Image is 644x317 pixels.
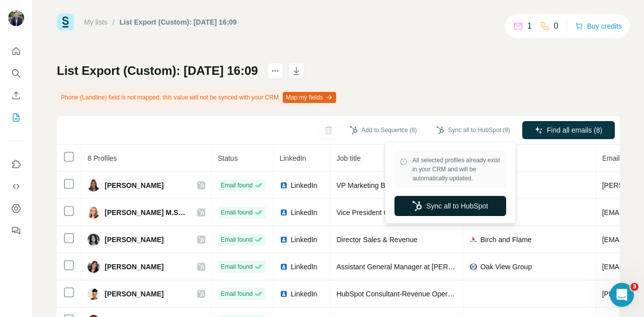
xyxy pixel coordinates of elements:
[221,289,253,298] span: Email found
[337,290,498,298] span: HubSpot Consultant-Revenue Operations Strategist
[218,154,238,162] span: Status
[291,207,317,218] span: LinkedIn
[88,179,100,191] img: Avatar
[280,181,288,189] img: LinkedIn logo
[113,17,115,27] li: /
[88,261,100,273] img: Avatar
[8,155,24,173] button: Use Surfe on LinkedIn
[610,283,634,307] iframe: Intercom live chat
[291,289,317,299] span: LinkedIn
[291,235,317,245] span: LinkedIn
[283,92,336,103] button: Map my fields
[280,154,306,162] span: LinkedIn
[337,154,361,162] span: Job title
[88,234,100,246] img: Avatar
[280,208,288,217] img: LinkedIn logo
[8,42,24,60] button: Quick start
[8,64,24,82] button: Search
[8,10,24,26] img: Avatar
[105,262,164,272] span: [PERSON_NAME]
[88,154,117,162] span: 8 Profiles
[413,156,501,183] span: All selected profiles already exist in your CRM and will be automatically updated.
[602,154,620,162] span: Email
[8,109,24,127] button: My lists
[221,208,253,217] span: Email found
[8,177,24,195] button: Use Surfe API
[343,123,424,138] button: Add to Sequence (8)
[394,196,506,216] button: Sync all to HubSpot
[291,262,317,272] span: LinkedIn
[221,262,253,271] span: Email found
[57,89,338,106] div: Phone (Landline) field is not mapped, this value will not be synced with your CRM
[554,20,558,32] p: 0
[337,181,446,189] span: VP Marketing Business Operations
[429,123,517,138] button: Sync all to HubSpot (8)
[522,121,615,139] button: Find all emails (8)
[221,235,253,244] span: Email found
[105,180,164,190] span: [PERSON_NAME]
[84,18,108,26] a: My lists
[280,263,288,271] img: LinkedIn logo
[8,222,24,240] button: Feedback
[337,236,418,244] span: Director Sales & Revenue
[480,262,532,272] span: Oak View Group
[280,236,288,244] img: LinkedIn logo
[291,180,317,190] span: LinkedIn
[267,63,283,79] button: actions
[88,288,100,300] img: Avatar
[337,263,563,271] span: Assistant General Manager at [PERSON_NAME][GEOGRAPHIC_DATA]
[630,283,638,291] span: 3
[480,235,532,245] span: Birch and Flame
[57,14,74,31] img: Surfe Logo
[527,20,532,32] p: 1
[57,63,258,79] h1: List Export (Custom): [DATE] 16:09
[469,236,477,244] img: company-logo
[8,86,24,104] button: Enrich CSV
[105,289,164,299] span: [PERSON_NAME]
[547,125,602,135] span: Find all emails (8)
[280,290,288,298] img: LinkedIn logo
[120,17,237,27] div: List Export (Custom): [DATE] 16:09
[105,207,187,218] span: [PERSON_NAME] M.S., ACC
[575,19,622,33] button: Buy credits
[221,181,253,190] span: Email found
[337,208,543,217] span: Vice President Organizational Development, Culture and Inclusion
[469,263,477,271] img: company-logo
[105,235,164,245] span: [PERSON_NAME]
[88,206,100,219] img: Avatar
[8,199,24,218] button: Dashboard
